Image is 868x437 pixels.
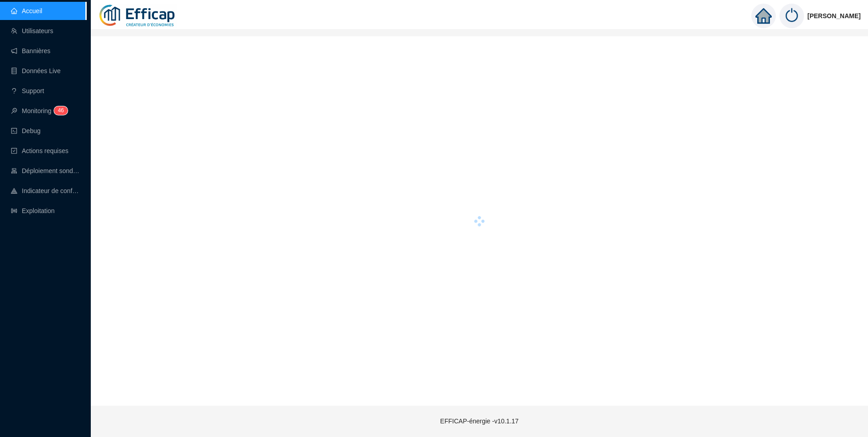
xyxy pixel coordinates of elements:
[11,27,53,35] a: teamUtilisateurs
[54,106,67,115] sup: 46
[61,107,64,114] span: 6
[11,207,54,214] a: slidersExploitation
[779,4,804,28] img: power
[11,167,80,174] a: clusterDéploiement sondes
[22,147,69,154] span: Actions requises
[11,67,61,74] a: databaseDonnées Live
[11,148,17,154] span: check-square
[11,87,44,94] a: questionSupport
[11,47,50,55] a: notificationBannières
[11,187,80,194] a: heat-mapIndicateur de confort
[11,127,40,134] a: codeDebug
[808,1,861,30] span: [PERSON_NAME]
[440,417,519,425] span: EFFICAP-énergie - v10.1.17
[755,8,772,24] span: home
[11,7,42,15] a: homeAccueil
[11,107,65,114] a: monitorMonitoring46
[58,107,61,114] span: 4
